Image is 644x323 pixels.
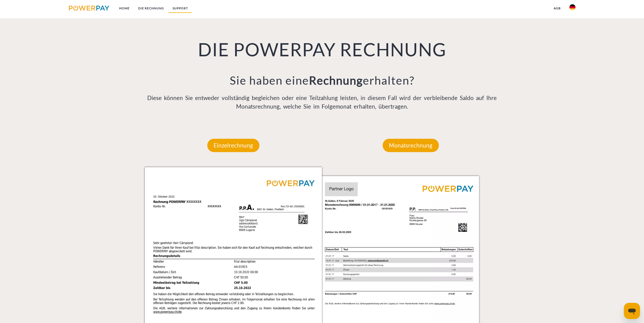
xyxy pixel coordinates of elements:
p: Diese können Sie entweder vollständig begleichen oder eine Teilzahlung leisten, in diesem Fall wi... [145,94,500,111]
h3: Sie haben eine erhalten? [145,73,500,87]
h1: DIE POWERPAY RECHNUNG [145,38,500,61]
iframe: Schaltfläche zum Öffnen des Messaging-Fensters [624,303,640,319]
a: agb [549,4,565,13]
a: DIE RECHNUNG [134,4,168,13]
b: Rechnung [309,73,363,87]
img: logo-powerpay.svg [69,6,110,11]
p: Einzelrechnung [207,139,259,152]
img: de [569,4,575,10]
p: Monatsrechnung [383,139,439,152]
a: Home [115,4,134,13]
a: SUPPORT [168,4,192,13]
